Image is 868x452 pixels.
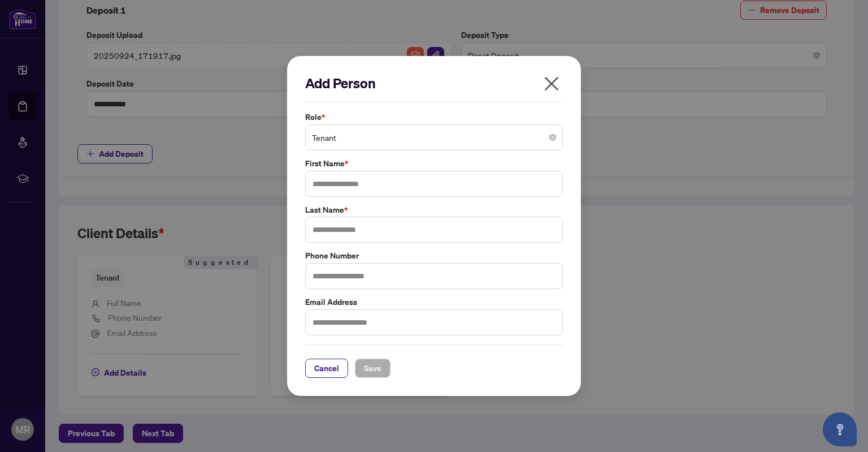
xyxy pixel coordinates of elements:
button: Save [355,359,390,378]
label: First Name [305,157,563,170]
label: Email Address [305,296,563,308]
label: Last Name [305,204,563,216]
label: Role [305,111,563,123]
button: Open asap [823,412,857,446]
span: close [542,75,561,93]
span: close-circle [549,134,556,141]
h2: Add Person [305,74,563,92]
label: Phone Number [305,249,563,262]
span: Tenant [312,127,556,148]
button: Cancel [305,359,348,378]
span: Cancel [314,359,339,377]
